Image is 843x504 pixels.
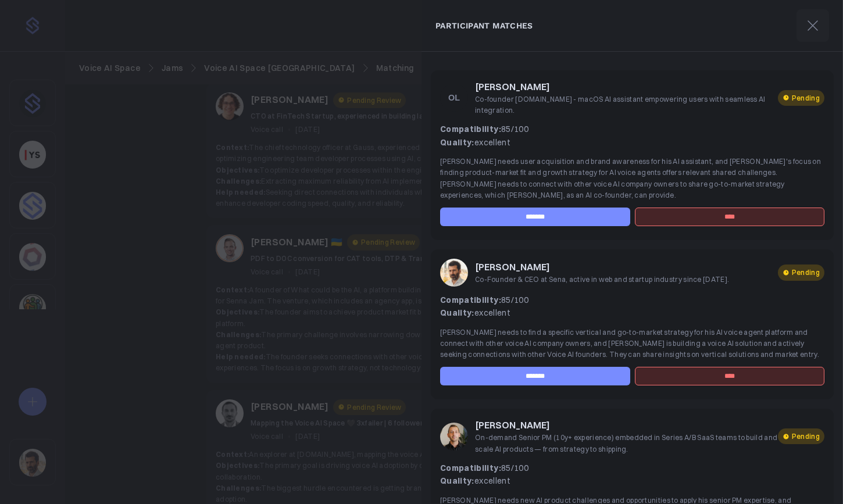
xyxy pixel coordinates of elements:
[778,428,824,444] span: Pending
[440,124,501,134] strong: Compatibility:
[440,123,824,135] p: 85/100
[475,274,729,285] p: Co-Founder & CEO at Sena, active in web and startup industry since [DATE].
[440,156,824,201] p: [PERSON_NAME] needs user acquisition and brand awareness for his AI assistant, and [PERSON_NAME]'...
[440,306,824,319] p: excellent
[475,432,778,454] p: On-demand Senior PM (10y+ experience) embedded in Series A/B SaaS teams to build and scale AI pro...
[440,423,468,451] img: e748d8125527b484dc06cbe07a6b07660e0c3282.jpg
[475,80,778,94] p: [PERSON_NAME]
[440,84,468,112] img: OL
[778,264,824,280] span: Pending
[440,476,474,486] strong: Quality:
[440,463,501,473] strong: Compatibility:
[475,94,778,116] p: Co-founder [DOMAIN_NAME] - macOS AI assistant empowering users with seamless AI integration.
[440,136,824,149] p: excellent
[440,259,468,287] img: 61d6c3411a19c558e8367cb564fe3fe14d41f750.jpg
[475,418,778,432] p: [PERSON_NAME]
[778,90,824,106] span: Pending
[435,19,533,32] h5: PARTICIPANT MATCHES
[440,294,824,306] p: 85/100
[440,137,474,148] strong: Quality:
[440,474,824,487] p: excellent
[440,462,824,474] p: 85/100
[475,260,729,274] p: [PERSON_NAME]
[440,308,474,318] strong: Quality:
[440,295,501,305] strong: Compatibility:
[440,327,824,360] p: [PERSON_NAME] needs to find a specific vertical and go-to-market strategy for his AI voice agent ...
